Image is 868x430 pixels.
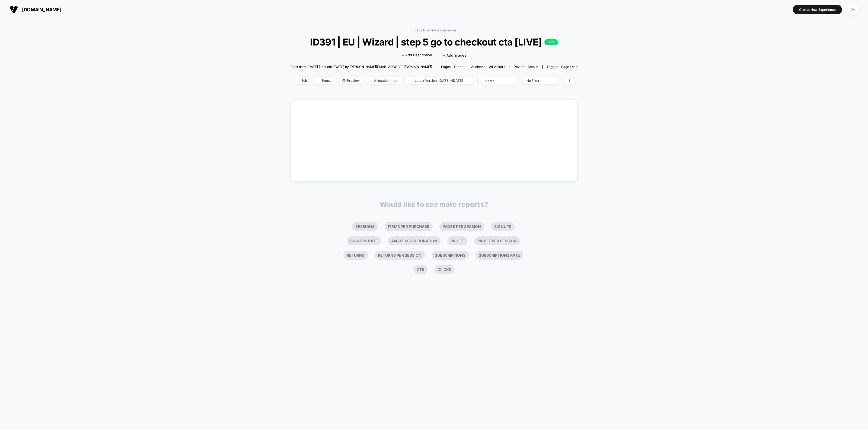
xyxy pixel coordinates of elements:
[347,236,381,245] li: Signups Rate
[305,36,563,48] span: ID391 | EU | Wizard | step 5 go to checkout cta [LIVE]
[848,4,858,15] div: DV
[434,265,455,274] li: Clicks
[561,65,577,69] span: Page Load
[352,222,378,231] li: Sessions
[544,39,558,45] p: LIVE
[385,222,433,231] li: Items Per Purchase
[380,200,488,209] p: Would like to see more reports?
[491,222,515,231] li: Signups
[476,251,523,260] li: Subscriptions Rate
[547,65,577,69] div: Trigger:
[793,5,842,14] button: Create New Experience
[388,236,441,245] li: Avg Session Duration
[10,5,18,14] img: Visually logo
[413,265,427,274] li: Ctr
[509,65,542,69] span: Device:
[447,236,467,245] li: Profit
[476,77,481,85] span: |
[366,77,402,84] span: Allocation: multi
[439,222,484,231] li: Pages Per Session
[474,236,520,245] li: Profit Per Session
[485,79,507,83] div: users
[22,7,61,12] span: [DOMAIN_NAME]
[432,251,469,260] li: Subscriptions
[441,65,463,69] div: Pages:
[405,77,473,84] span: Latest Version: [DATE] - [DATE]
[343,251,368,260] li: Returns
[846,4,860,15] button: DV
[338,77,364,84] span: Preview
[443,53,466,57] span: + Add Images
[8,5,63,14] button: [DOMAIN_NAME]
[314,77,336,84] span: Pause
[526,79,548,83] div: No Filter
[375,251,425,260] li: Returns Per Session
[402,53,432,58] span: + Add Description
[454,65,463,69] span: other
[293,77,311,84] span: Edit
[471,65,505,69] div: Audience:
[291,65,432,69] span: Start date: [DATE] (Last edit [DATE] by [PERSON_NAME][EMAIL_ADDRESS][DOMAIN_NAME])
[489,65,505,69] span: All Visitors
[528,65,538,69] span: mobile
[411,28,457,32] a: < Back to all live experiences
